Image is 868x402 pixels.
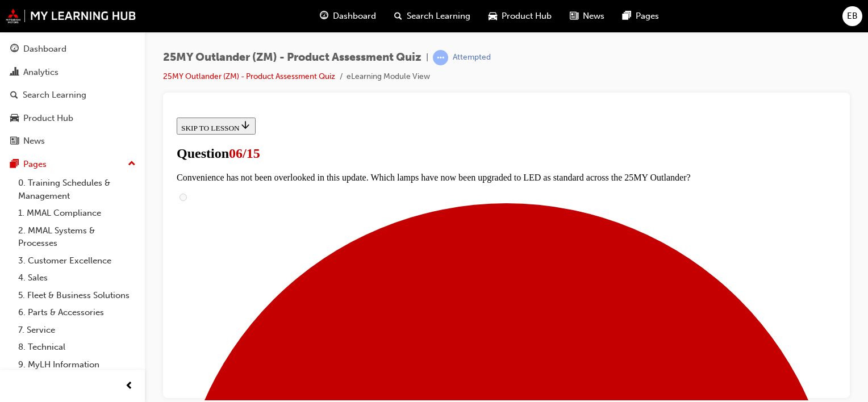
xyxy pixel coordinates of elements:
[453,52,491,63] div: Attempted
[614,5,668,28] a: pages-iconPages
[583,10,604,23] span: News
[479,5,561,28] a: car-iconProduct Hub
[14,304,140,321] a: 6. Parts & Accessories
[433,50,448,65] span: learningRecordVerb_ATTEMPT-icon
[14,321,140,339] a: 7. Service
[502,10,552,23] span: Product Hub
[10,90,18,101] span: search-icon
[23,43,66,56] div: Dashboard
[128,157,136,171] span: up-icon
[842,6,862,26] button: EB
[570,9,578,23] span: news-icon
[10,44,19,55] span: guage-icon
[5,39,140,60] a: Dashboard
[426,51,428,64] span: |
[5,154,140,175] button: Pages
[14,204,140,222] a: 1. MMAL Compliance
[14,356,140,374] a: 9. MyLH Information
[23,66,59,79] div: Analytics
[5,108,140,129] a: Product Hub
[311,5,385,28] a: guage-iconDashboard
[5,62,140,83] a: Analytics
[847,10,858,23] span: EB
[623,9,631,23] span: pages-icon
[407,10,470,23] span: Search Learning
[23,89,86,102] div: Search Learning
[14,174,140,204] a: 0. Training Schedules & Management
[163,51,422,64] span: 25MY Outlander (ZM) - Product Assessment Quiz
[14,338,140,356] a: 8. Technical
[163,72,335,81] a: 25MY Outlander (ZM) - Product Assessment Quiz
[347,70,430,83] li: eLearning Module View
[23,112,73,125] div: Product Hub
[5,85,140,106] a: Search Learning
[9,11,79,19] span: SKIP TO LESSON
[636,10,659,23] span: Pages
[489,9,497,23] span: car-icon
[10,136,19,146] span: news-icon
[394,9,402,23] span: search-icon
[14,252,140,270] a: 3. Customer Excellence
[5,5,84,22] button: SKIP TO LESSON
[5,131,140,152] a: News
[385,5,479,28] a: search-iconSearch Learning
[125,379,133,393] span: prev-icon
[14,222,140,252] a: 2. MMAL Systems & Processes
[333,10,376,23] span: Dashboard
[5,36,140,154] button: DashboardAnalyticsSearch LearningProduct HubNews
[10,68,19,78] span: chart-icon
[14,287,140,304] a: 5. Fleet & Business Solutions
[23,135,45,148] div: News
[561,5,614,28] a: news-iconNews
[10,160,19,170] span: pages-icon
[320,9,328,23] span: guage-icon
[23,158,47,171] div: Pages
[14,269,140,287] a: 4. Sales
[10,114,19,124] span: car-icon
[6,9,136,23] img: mmal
